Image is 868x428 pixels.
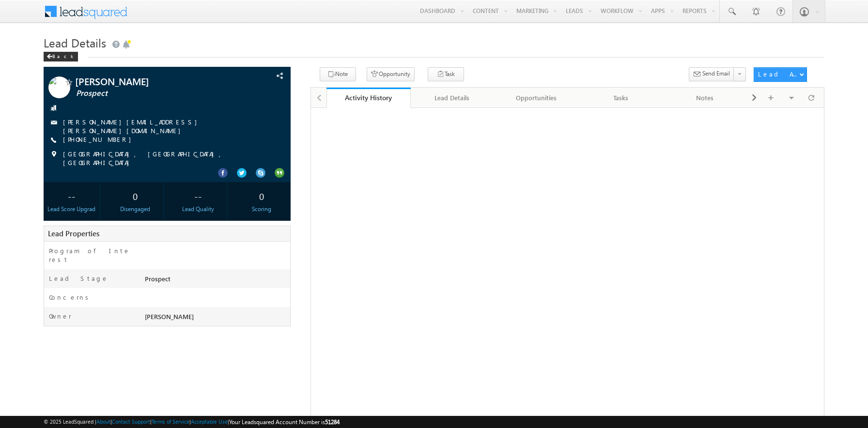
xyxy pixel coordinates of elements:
a: Lead Details [411,88,495,108]
div: -- [46,187,98,205]
div: Back [44,52,78,61]
a: About [96,418,110,425]
span: [PERSON_NAME] [145,312,194,321]
a: Acceptable Use [191,418,228,425]
a: Tasks [579,88,663,108]
span: 51284 [325,418,340,426]
div: Notes [671,92,739,104]
div: Lead Actions [758,70,799,78]
div: Scoring [236,205,288,214]
span: © 2025 LeadSquared | | | | | [44,417,340,427]
div: Opportunities [502,92,570,104]
div: Lead Score Upgrad [46,205,98,214]
span: [GEOGRAPHIC_DATA], [GEOGRAPHIC_DATA], [GEOGRAPHIC_DATA] [63,150,265,167]
button: Send Email [689,67,734,81]
button: Task [428,67,464,81]
div: Lead Details [418,92,486,104]
button: Note [320,67,356,81]
img: Profile photo [48,76,70,102]
span: Your Leadsquared Account Number is [229,418,340,426]
label: Lead Stage [49,274,108,283]
div: 0 [236,187,288,205]
span: [PERSON_NAME] [75,76,230,86]
div: -- [172,187,224,205]
a: Opportunities [495,88,579,108]
a: Contact Support [112,418,150,425]
span: Send Email [702,69,730,78]
a: Back [44,51,83,60]
span: Lead Details [44,35,106,50]
label: Owner [49,312,72,321]
span: Lead Properties [48,229,99,238]
button: Opportunity [367,67,415,81]
div: Tasks [587,92,654,104]
div: Prospect [142,274,290,288]
label: Concerns [49,293,92,302]
div: Disengaged [109,205,161,214]
a: [PERSON_NAME][EMAIL_ADDRESS][PERSON_NAME][DOMAIN_NAME] [63,118,202,135]
button: Lead Actions [754,67,807,82]
label: Program of Interest [49,246,133,264]
a: Activity History [326,88,411,108]
a: Terms of Service [152,418,189,425]
div: Lead Quality [172,205,224,214]
span: [PHONE_NUMBER] [63,135,136,145]
a: Notes [663,88,747,108]
div: Activity History [334,93,403,102]
div: 0 [109,187,161,205]
span: Prospect [76,89,231,98]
